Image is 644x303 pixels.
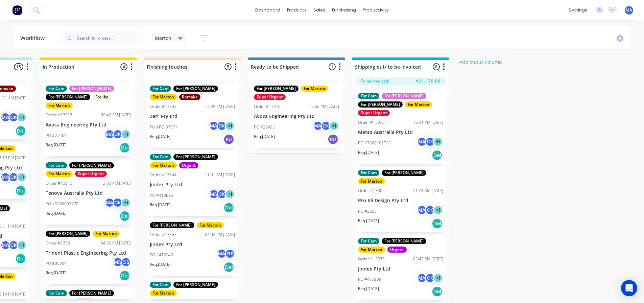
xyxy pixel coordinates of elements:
[150,222,194,228] div: For [PERSON_NAME]
[46,162,67,168] div: For Cam
[217,189,227,199] div: CK
[147,219,238,276] div: For [PERSON_NAME]For MartonOrder #1336304:02 PM [DATE]Jindex Pty LtdPO #413949MAGSReq.[DATE]Del
[205,172,235,178] div: 11:01 AM [DATE]
[358,110,390,116] div: Super Urgent
[17,240,27,250] div: + 1
[382,170,426,176] div: For [PERSON_NAME]
[150,252,173,258] p: PO #413949
[46,270,67,276] p: Req. [DATE]
[425,137,435,147] div: CK
[0,112,10,122] div: MA
[225,189,235,199] div: + 1
[209,121,219,131] div: MA
[43,160,134,225] div: For CamFor [PERSON_NAME]For MartonSuper UrgentOrder #1321312:03 PM [DATE]Tenova Australia Pty Ltd...
[413,256,443,262] div: 03:45 PM [DATE]
[173,282,218,288] div: For [PERSON_NAME]
[173,154,218,160] div: For [PERSON_NAME]
[358,188,385,194] div: Order #13302
[358,198,443,204] p: Pro Ali Design Pty Ltd
[46,201,78,207] p: PO #5260002770
[313,121,323,131] div: MA
[69,162,114,168] div: For [PERSON_NAME]
[310,5,329,15] div: sales
[43,83,134,156] div: For CamFor [PERSON_NAME]For [PERSON_NAME]For IbaFor MartonOrder #1331709:49 AM [DATE]Avoca Engine...
[179,94,200,100] div: Remake
[46,180,72,186] div: Order #13213
[223,134,234,145] div: PU
[254,124,275,130] p: PO #22495
[17,112,27,122] div: + 1
[101,112,131,118] div: 09:49 AM [DATE]
[425,205,435,215] div: CK
[150,182,235,188] p: Jindex Pty Ltd
[355,235,446,300] div: For CamFor [PERSON_NAME]For MartonUrgentOrder #1337003:45 PM [DATE]Jindex Pty LtdPO #413939MACK+1...
[358,286,379,292] p: Req. [DATE]
[150,282,171,288] div: For Cam
[46,231,90,237] div: For [PERSON_NAME]
[359,5,392,15] div: productivity
[46,210,67,216] p: Req. [DATE]
[358,130,443,135] p: Metso Australia Pty Ltd
[150,124,177,130] p: PO #PO-37071
[150,134,171,140] p: Req. [DATE]
[150,103,176,110] div: Order #13293
[150,114,235,119] p: Zetr Pty Ltd
[358,218,379,224] p: Req. [DATE]
[0,172,10,182] div: MA
[150,261,171,267] p: Req. [DATE]
[43,228,134,284] div: For [PERSON_NAME]For MartonOrder #1336104:02 PM [DATE]Trident Plastic Engineering Pty LtdPO #3030...
[101,180,131,186] div: 12:03 PM [DATE]
[46,122,131,128] p: Avoca Engineering Pty Ltd
[355,90,446,164] div: For CamFor [PERSON_NAME]For [PERSON_NAME]For MartonSuper UrgentOrder #1333612:41 PM [DATE]Metso A...
[413,119,443,125] div: 12:41 PM [DATE]
[361,78,389,84] span: To be invoiced:
[121,129,131,139] div: + 1
[150,290,177,296] div: For Marton
[405,101,432,108] div: For Marton
[113,129,123,139] div: CK
[147,83,238,148] div: For CamFor [PERSON_NAME]For MartonRemakeOrder #1329312:35 PM [DATE]Zetr Pty LtdPO #PO-37071MACK+1...
[382,93,426,99] div: For [PERSON_NAME]
[254,114,339,119] p: Avoca Engineering Pty Ltd
[355,167,446,232] div: For CamFor [PERSON_NAME]For MartonOrder #1330211:21 AM [DATE]Pro Ali Design Pty LtdPO #22551MACK+...
[69,290,114,296] div: For [PERSON_NAME]
[417,205,427,215] div: MA
[15,185,26,196] div: Del
[358,276,381,282] p: PO #413939
[46,142,67,148] p: Req. [DATE]
[205,232,235,238] div: 04:02 PM [DATE]
[46,190,131,196] p: Tenova Australia Pty Ltd
[150,154,171,160] div: For Cam
[150,232,176,238] div: Order #13363
[46,112,72,118] div: Order #13317
[17,172,27,182] div: + 1
[329,121,339,131] div: + 1
[433,273,443,283] div: + 1
[173,86,218,92] div: For [PERSON_NAME]
[12,5,22,15] img: Factory
[150,242,235,248] p: Jindex Pty Ltd
[147,151,238,216] div: For CamFor [PERSON_NAME]For MartonUrgentOrder #1334411:01 AM [DATE]Jindex Pty LtdPO #413895MACK+1...
[416,78,440,84] span: $21,179.96
[46,290,67,296] div: For Cam
[46,260,67,266] p: PO #30304
[301,86,328,92] div: For Marton
[254,86,299,92] div: For [PERSON_NAME]
[46,250,131,256] p: Trident Plastic Engineering Pty Ltd
[358,93,379,99] div: For Cam
[20,34,48,42] div: Workflow
[329,5,359,15] div: purchasing
[113,197,123,208] div: CK
[252,5,284,15] a: dashboard
[223,262,234,273] div: Del
[433,205,443,215] div: + 1
[417,273,427,283] div: MA
[69,86,114,92] div: For [PERSON_NAME]
[225,249,235,259] div: GS
[254,134,275,140] p: Req. [DATE]
[205,103,235,110] div: 12:35 PM [DATE]
[413,188,443,194] div: 11:21 AM [DATE]
[225,121,235,131] div: + 1
[321,121,331,131] div: CK
[358,247,385,253] div: For Marton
